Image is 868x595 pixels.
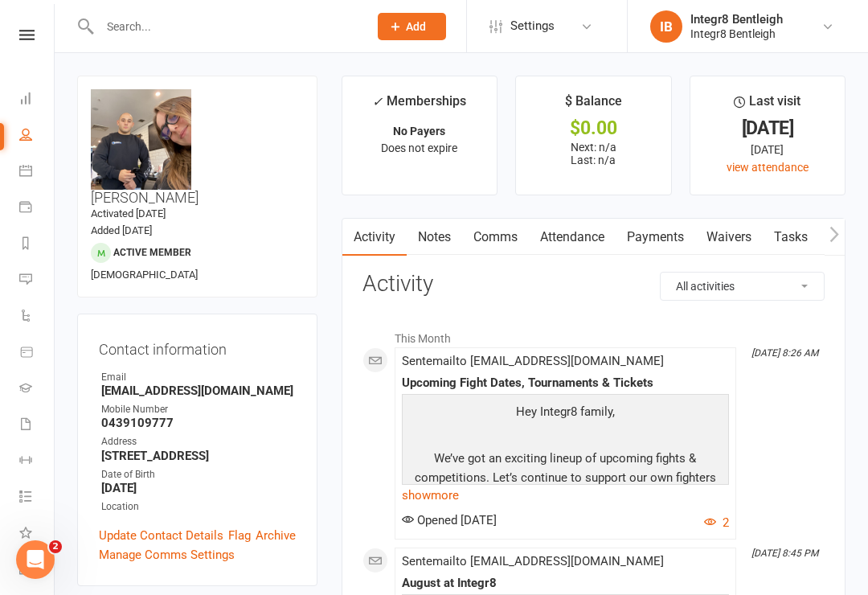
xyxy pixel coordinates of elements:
[616,219,695,256] a: Payments
[690,12,783,27] div: Integr8 Bentleigh
[751,548,818,559] i: [DATE] 8:45 PM
[462,219,529,256] a: Comms
[99,526,223,545] a: Update Contact Details
[19,335,55,371] a: Product Sales
[530,120,656,137] div: $0.00
[402,513,497,527] span: Opened [DATE]
[256,526,296,545] a: Archive
[99,335,296,358] h3: Contact information
[19,191,55,227] a: Payments
[510,8,555,44] span: Settings
[95,15,357,38] input: Search...
[393,125,445,137] strong: No Payers
[19,154,55,191] a: Calendar
[101,467,296,482] div: Date of Birth
[91,207,166,220] time: Activated [DATE]
[406,449,725,530] p: We’ve got an exciting lineup of upcoming fights & competitions. Let’s continue to support our own...
[49,540,62,553] span: 2
[695,219,763,256] a: Waivers
[734,91,800,120] div: Last visit
[342,219,407,256] a: Activity
[91,89,304,206] h3: [PERSON_NAME]
[751,347,818,359] i: [DATE] 8:26 AM
[101,370,296,385] div: Email
[101,384,296,398] strong: [EMAIL_ADDRESS][DOMAIN_NAME]
[704,513,729,532] button: 2
[763,219,819,256] a: Tasks
[19,516,55,552] a: What's New
[91,89,191,190] img: image1698040285.png
[101,416,296,430] strong: 0439109777
[372,91,466,121] div: Memberships
[690,27,783,41] div: Integr8 Bentleigh
[91,224,152,236] time: Added [DATE]
[101,481,296,495] strong: [DATE]
[402,484,729,507] a: show more
[99,545,235,564] a: Manage Comms Settings
[381,142,457,154] span: Does not expire
[406,20,426,33] span: Add
[19,118,55,154] a: People
[402,376,729,390] div: Upcoming Fight Dates, Tournaments & Tickets
[19,227,55,263] a: Reports
[228,526,251,545] a: Flag
[402,577,729,590] div: August at Integr8
[19,82,55,118] a: Dashboard
[529,219,616,256] a: Attendance
[362,272,825,297] h3: Activity
[101,434,296,449] div: Address
[402,554,664,568] span: Sent email to [EMAIL_ADDRESS][DOMAIN_NAME]
[705,120,830,137] div: [DATE]
[650,10,682,43] div: IB
[727,161,809,174] a: view attendance
[372,94,383,109] i: ✓
[530,141,656,166] p: Next: n/a Last: n/a
[378,13,446,40] button: Add
[16,540,55,579] iframe: Intercom live chat
[101,449,296,463] strong: [STREET_ADDRESS]
[407,219,462,256] a: Notes
[113,247,191,258] span: Active member
[91,269,198,281] span: [DEMOGRAPHIC_DATA]
[705,141,830,158] div: [DATE]
[565,91,622,120] div: $ Balance
[101,499,296,515] div: Location
[406,402,725,425] p: Hey Integr8 family,
[101,402,296,417] div: Mobile Number
[402,354,664,368] span: Sent email to [EMAIL_ADDRESS][DOMAIN_NAME]
[362,322,825,347] li: This Month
